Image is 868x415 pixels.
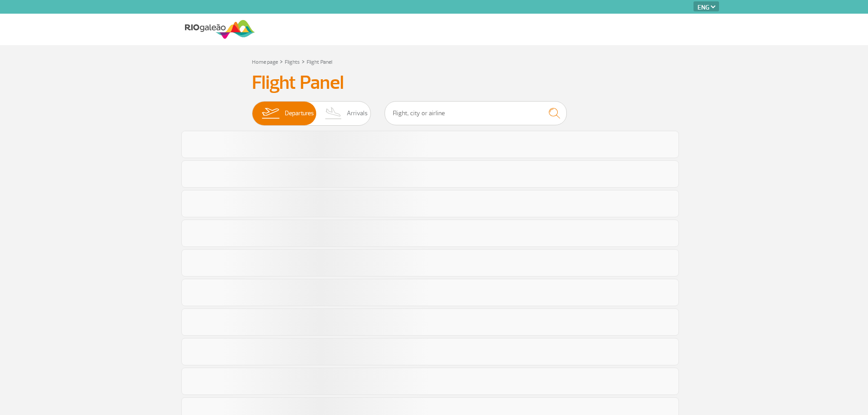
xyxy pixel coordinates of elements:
[347,102,368,125] span: Arrivals
[256,102,285,125] img: slider-embarque
[285,59,300,66] a: Flights
[252,72,616,94] h3: Flight Panel
[280,56,283,67] a: >
[302,56,305,67] a: >
[285,102,314,125] span: Departures
[252,59,278,66] a: Home page
[385,101,567,125] input: Flight, city or airline
[320,102,347,125] img: slider-desembarque
[307,59,332,66] a: Flight Panel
